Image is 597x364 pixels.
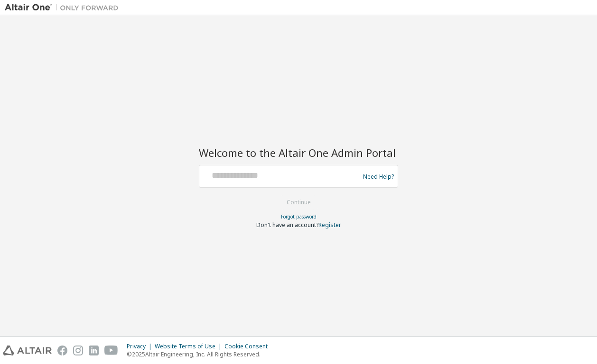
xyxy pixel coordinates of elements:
[199,146,398,159] h2: Welcome to the Altair One Admin Portal
[281,213,317,220] a: Forgot password
[57,346,67,355] img: facebook.svg
[104,346,118,355] img: youtube.svg
[318,221,341,229] a: Register
[155,343,224,350] div: Website Terms of Use
[127,343,155,350] div: Privacy
[89,346,99,355] img: linkedin.svg
[5,3,123,12] img: Altair One
[224,343,273,350] div: Cookie Consent
[256,221,318,229] span: Don't have an account?
[363,176,394,177] a: Need Help?
[127,350,273,358] p: © 2025 Altair Engineering, Inc. All Rights Reserved.
[73,346,83,355] img: instagram.svg
[3,346,52,355] img: altair_logo.svg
